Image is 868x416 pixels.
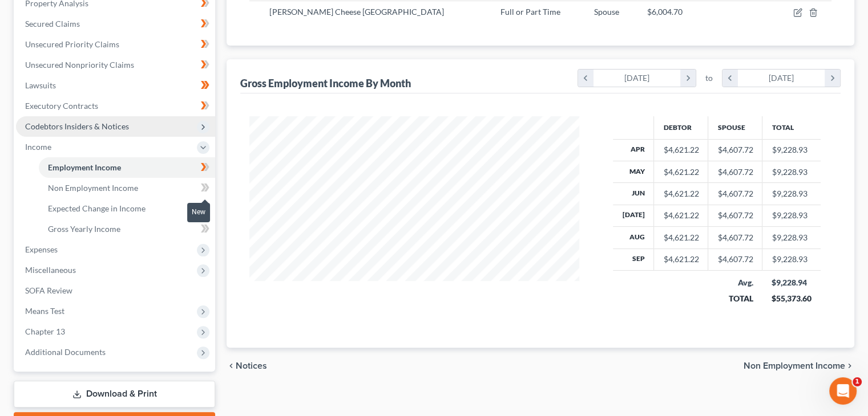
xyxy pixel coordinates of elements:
a: Unsecured Nonpriority Claims [16,55,215,75]
div: $55,373.60 [772,293,812,304]
div: $4,621.22 [663,254,699,265]
span: Means Test [25,306,64,316]
span: Spouse [594,7,619,17]
div: $4,621.22 [663,188,699,199]
button: Non Employment Income chevron_right [744,361,854,370]
i: chevron_right [825,70,840,87]
i: chevron_right [845,361,854,370]
span: Unsecured Nonpriority Claims [25,60,134,70]
a: Unsecured Priority Claims [16,34,215,55]
td: $9,228.93 [762,227,821,248]
span: Income [25,142,51,152]
th: May [613,161,654,182]
div: $4,607.72 [717,144,753,156]
div: TOTAL [717,293,753,304]
button: chevron_left Notices [227,361,267,370]
span: Additional Documents [25,347,106,357]
span: Expected Change in Income [48,203,146,213]
th: Spouse [708,116,762,139]
iframe: Intercom live chat [829,377,857,405]
a: SOFA Review [16,280,215,301]
div: $4,621.22 [663,166,699,178]
a: Download & Print [14,381,215,407]
div: $4,607.72 [717,166,753,178]
td: $9,228.93 [762,183,821,205]
i: chevron_left [578,70,594,87]
a: Lawsuits [16,75,215,96]
th: Debtor [654,116,708,139]
a: Employment Income [39,157,215,178]
th: Jun [613,183,654,205]
span: Codebtors Insiders & Notices [25,121,129,131]
th: Aug [613,227,654,248]
div: $4,607.72 [717,232,753,243]
span: [PERSON_NAME] Cheese [GEOGRAPHIC_DATA] [269,7,443,17]
td: $9,228.93 [762,205,821,226]
a: Expected Change in Income [39,198,215,219]
div: New [187,203,210,222]
a: Gross Yearly Income [39,219,215,239]
i: chevron_left [227,361,236,370]
span: Executory Contracts [25,101,98,111]
div: $9,228.94 [772,277,812,288]
i: chevron_left [722,70,738,87]
div: $4,621.22 [663,210,699,221]
i: chevron_right [680,70,696,87]
div: $4,607.72 [717,188,753,199]
a: Secured Claims [16,14,215,34]
th: Sep [613,248,654,270]
div: Avg. [717,277,753,288]
span: 1 [853,377,862,386]
span: Notices [236,361,267,370]
div: $4,607.72 [717,254,753,265]
th: Apr [613,139,654,161]
span: Non Employment Income [48,183,138,193]
div: [DATE] [594,70,681,87]
span: Employment Income [48,162,121,172]
th: [DATE] [613,205,654,226]
span: $6,004.70 [647,7,682,17]
a: Executory Contracts [16,96,215,116]
span: Unsecured Priority Claims [25,39,119,49]
div: Gross Employment Income By Month [240,76,411,90]
div: [DATE] [738,70,825,87]
span: Secured Claims [25,19,80,28]
span: Non Employment Income [744,361,845,370]
td: $9,228.93 [762,139,821,161]
span: Expenses [25,244,58,254]
div: $4,607.72 [717,210,753,221]
span: Full or Part Time [500,7,560,17]
td: $9,228.93 [762,161,821,182]
th: Total [762,116,821,139]
div: $4,621.22 [663,232,699,243]
span: Lawsuits [25,80,56,90]
a: Non Employment Income [39,178,215,198]
span: Gross Yearly Income [48,224,120,234]
div: $4,621.22 [663,144,699,156]
span: Miscellaneous [25,265,76,275]
span: Chapter 13 [25,327,65,336]
span: to [705,72,713,84]
span: SOFA Review [25,286,72,295]
td: $9,228.93 [762,248,821,270]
